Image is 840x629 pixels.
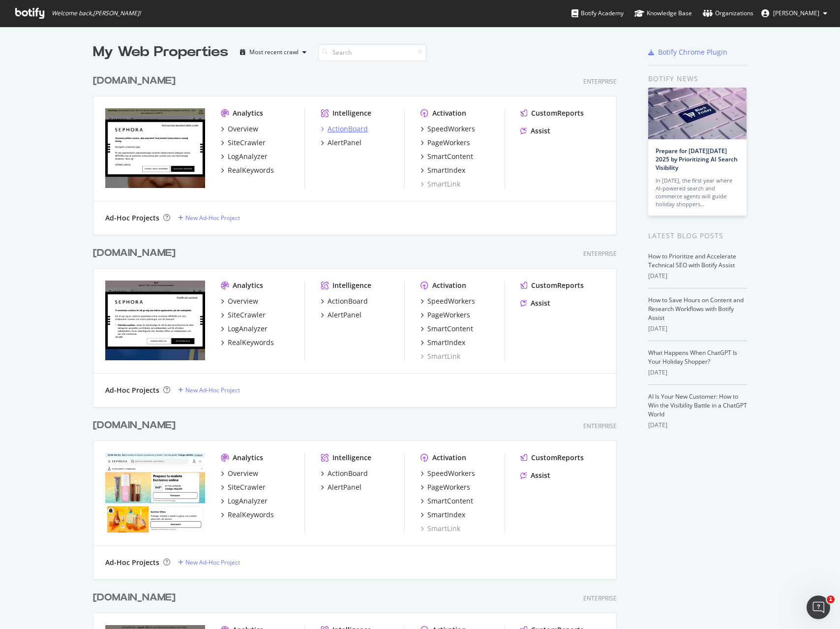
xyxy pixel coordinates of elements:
[221,510,274,520] a: RealKeywords
[221,469,258,478] a: Overview
[420,152,473,161] a: SmartContent
[221,165,274,175] a: RealKeywords
[185,214,240,222] div: New Ad-Hoc Project
[420,496,473,506] a: SmartContent
[420,124,475,134] a: SpeedWorkers
[571,8,624,18] div: Botify Academy
[420,338,465,347] a: SmartIndex
[531,453,584,463] div: CustomReports
[648,47,727,57] a: Botify Chrome Plugin
[105,281,205,360] img: www.sephora.se
[105,213,159,223] div: Ad-Hoc Projects
[321,310,361,320] a: AlertPanel
[105,453,205,533] img: wwww.sephora.es
[178,386,240,394] a: New Ad-Hoc Project
[427,124,475,134] div: SpeedWorkers
[427,310,470,320] div: PageWorkers
[105,108,205,188] img: www.sephora.pl
[531,471,550,480] div: Assist
[328,124,368,134] div: ActionBoard
[321,482,361,492] a: AlertPanel
[233,453,263,463] div: Analytics
[648,88,747,139] img: Prepare for Black Friday 2025 by Prioritizing AI Search Visibility
[328,138,361,148] div: AlertPanel
[648,392,747,418] a: AI Is Your New Customer: How to Win the Visibility Battle in a ChatGPT World
[703,8,753,18] div: Organizations
[221,338,274,347] a: RealKeywords
[321,138,361,148] a: AlertPanel
[221,296,258,306] a: Overview
[420,310,470,320] a: PageWorkers
[648,272,747,281] div: [DATE]
[648,230,747,241] div: Latest Blog Posts
[432,281,466,290] div: Activation
[93,42,228,62] div: My Web Properties
[420,324,473,334] a: SmartContent
[228,482,266,492] div: SiteCrawler
[420,524,460,534] div: SmartLink
[520,108,584,118] a: CustomReports
[185,386,240,394] div: New Ad-Hoc Project
[105,558,159,567] div: Ad-Hoc Projects
[427,138,470,148] div: PageWorkers
[427,165,465,175] div: SmartIndex
[520,281,584,290] a: CustomReports
[233,281,263,290] div: Analytics
[634,8,692,18] div: Knowledge Base
[321,124,368,134] a: ActionBoard
[432,453,466,463] div: Activation
[420,510,465,520] a: SmartIndex
[520,298,550,308] a: Assist
[221,496,268,506] a: LogAnalyzer
[583,422,617,430] div: Enterprise
[658,47,727,57] div: Botify Chrome Plugin
[328,296,368,306] div: ActionBoard
[221,482,266,492] a: SiteCrawler
[583,77,617,86] div: Enterprise
[420,138,470,148] a: PageWorkers
[228,165,274,175] div: RealKeywords
[93,74,180,88] a: [DOMAIN_NAME]
[221,324,268,334] a: LogAnalyzer
[328,482,361,492] div: AlertPanel
[432,108,466,118] div: Activation
[753,5,835,21] button: [PERSON_NAME]
[420,165,465,175] a: SmartIndex
[93,418,180,433] a: [DOMAIN_NAME]
[420,296,475,306] a: SpeedWorkers
[228,124,258,134] div: Overview
[583,250,617,258] div: Enterprise
[520,126,550,136] a: Assist
[420,469,475,478] a: SpeedWorkers
[420,179,460,189] a: SmartLink
[221,138,266,148] a: SiteCrawler
[221,310,266,320] a: SiteCrawler
[185,558,240,566] div: New Ad-Hoc Project
[332,108,371,118] div: Intelligence
[93,246,180,260] a: [DOMAIN_NAME]
[328,469,368,478] div: ActionBoard
[648,296,744,322] a: How to Save Hours on Content and Research Workflows with Botify Assist
[93,591,180,605] a: [DOMAIN_NAME]
[648,421,747,430] div: [DATE]
[420,351,460,361] a: SmartLink
[228,510,274,520] div: RealKeywords
[233,108,263,118] div: Analytics
[321,296,368,306] a: ActionBoard
[328,310,361,320] div: AlertPanel
[332,281,371,290] div: Intelligence
[656,147,738,172] a: Prepare for [DATE][DATE] 2025 by Prioritizing AI Search Visibility
[93,246,176,260] div: [DOMAIN_NAME]
[520,471,550,480] a: Assist
[427,482,470,492] div: PageWorkers
[427,296,475,306] div: SpeedWorkers
[827,596,835,603] span: 1
[648,368,747,377] div: [DATE]
[178,214,240,222] a: New Ad-Hoc Project
[236,44,310,60] button: Most recent crawl
[93,418,176,433] div: [DOMAIN_NAME]
[427,338,465,347] div: SmartIndex
[178,558,240,566] a: New Ad-Hoc Project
